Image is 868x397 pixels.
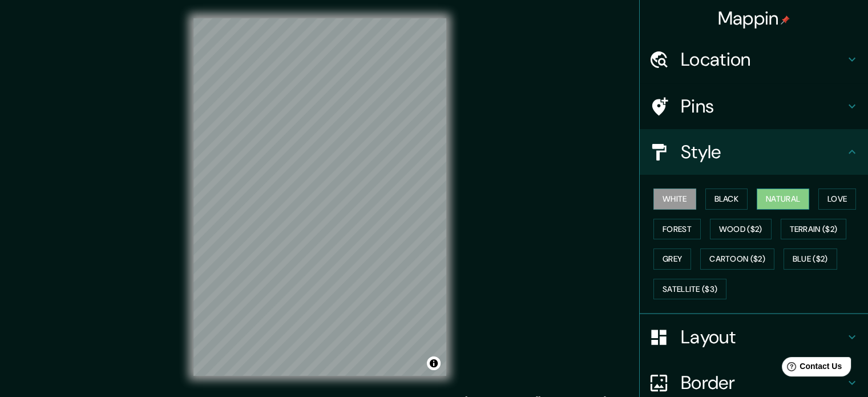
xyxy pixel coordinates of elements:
button: Terrain ($2) [781,219,847,240]
h4: Style [681,141,845,163]
button: Forest [653,219,701,240]
h4: Border [681,371,845,394]
button: Wood ($2) [710,219,772,240]
canvas: Map [193,18,446,376]
h4: Pins [681,95,845,118]
div: Location [640,37,868,82]
button: Black [705,189,748,210]
button: White [653,189,696,210]
img: pin-icon.png [781,15,790,25]
button: Toggle attribution [427,356,441,370]
div: Pins [640,83,868,129]
div: Layout [640,314,868,360]
button: Satellite ($3) [653,279,726,300]
h4: Location [681,48,845,71]
button: Blue ($2) [784,248,837,270]
button: Grey [653,248,691,270]
button: Love [818,189,856,210]
button: Cartoon ($2) [700,248,774,270]
div: Style [640,129,868,175]
button: Natural [757,189,809,210]
iframe: Help widget launcher [766,352,855,384]
h4: Mappin [718,7,790,30]
h4: Layout [681,326,845,348]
